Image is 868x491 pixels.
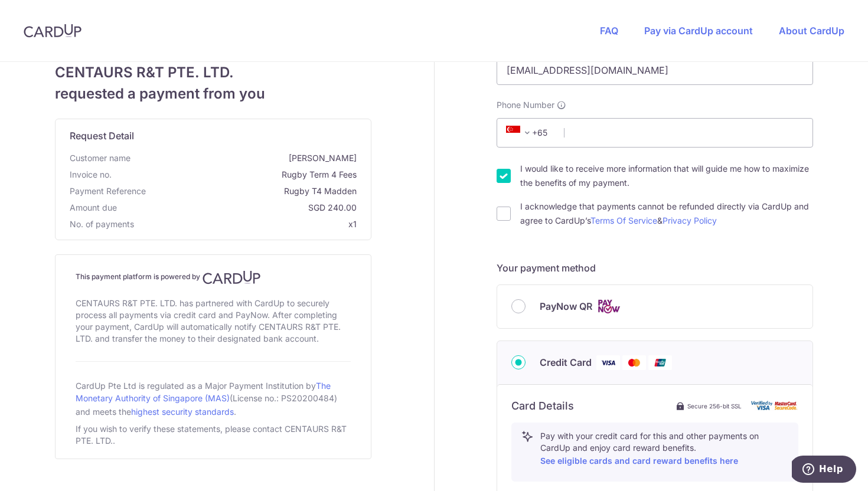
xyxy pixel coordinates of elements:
span: Invoice no. [70,169,112,181]
a: See eligible cards and card reward benefits here [540,456,738,466]
h6: Card Details [511,399,574,413]
h4: This payment platform is powered by [76,270,351,284]
div: CENTAURS R&T PTE. LTD. has partnered with CardUp to securely process all payments via credit card... [76,295,351,347]
span: translation missing: en.payment_reference [70,186,146,196]
span: Rugby T4 Madden [151,185,357,197]
a: Terms Of Service [590,215,657,225]
div: If you wish to verify these statements, please contact CENTAURS R&T PTE. LTD.. [76,421,351,449]
img: Cards logo [597,299,621,314]
span: Credit Card [540,355,592,369]
img: Visa [596,355,620,370]
span: Phone Number [497,99,554,111]
span: x1 [348,219,357,229]
a: About CardUp [779,25,844,37]
span: CENTAURS R&T PTE. LTD. [55,62,371,83]
h5: Your payment method [497,261,813,275]
iframe: Opens a widget where you can find more information [792,456,856,485]
a: highest security standards [131,407,234,417]
a: Pay via CardUp account [644,25,753,37]
span: +65 [502,126,556,140]
a: FAQ [600,25,618,37]
div: CardUp Pte Ltd is regulated as a Major Payment Institution by (License no.: PS20200484) and meets... [76,376,351,421]
p: Pay with your credit card for this and other payments on CardUp and enjoy card reward benefits. [540,430,788,468]
span: SGD 240.00 [122,202,357,214]
a: Privacy Policy [663,215,717,225]
img: CardUp [24,24,81,38]
span: Secure 256-bit SSL [687,401,742,411]
span: requested a payment from you [55,83,371,104]
span: Customer name [70,152,130,164]
span: [PERSON_NAME] [135,152,357,164]
img: card secure [751,401,798,411]
label: I would like to receive more information that will guide me how to maximize the benefits of my pa... [520,162,813,190]
span: Amount due [70,202,117,214]
span: Rugby Term 4 Fees [116,169,357,181]
img: CardUp [203,270,260,284]
input: Email address [497,55,813,85]
img: Mastercard [622,355,646,370]
div: Credit Card Visa Mastercard Union Pay [511,355,798,370]
span: translation missing: en.request_detail [70,130,134,142]
span: +65 [506,126,534,140]
img: Union Pay [648,355,672,370]
div: PayNow QR Cards logo [511,299,798,314]
label: I acknowledge that payments cannot be refunded directly via CardUp and agree to CardUp’s & [520,199,813,228]
span: PayNow QR [540,299,592,313]
span: No. of payments [70,218,134,230]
